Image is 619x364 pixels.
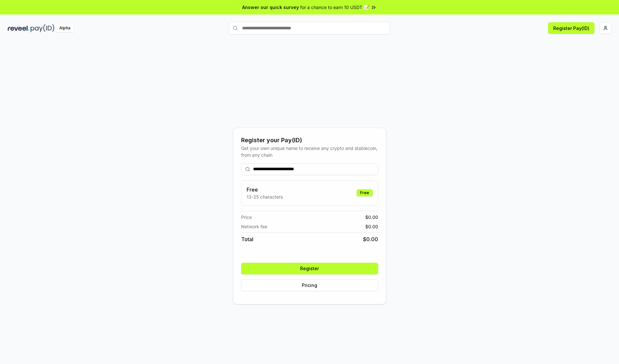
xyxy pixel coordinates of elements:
[247,186,283,193] h3: Free
[241,280,378,291] button: Pricing
[241,145,378,158] div: Get your own unique name to receive any crypto and stablecoin, from any chain
[241,214,252,221] span: Price
[548,22,594,34] button: Register Pay(ID)
[56,24,74,32] div: Alpha
[8,24,29,32] img: reveel_dark
[365,214,378,221] span: $ 0.00
[241,136,378,145] div: Register your Pay(ID)
[242,4,299,11] span: Answer our quick survey
[241,263,378,274] button: Register
[363,235,378,243] span: $ 0.00
[241,223,267,230] span: Network fee
[300,4,369,11] span: for a chance to earn 10 USDT 📝
[241,235,253,243] span: Total
[365,223,378,230] span: $ 0.00
[31,24,54,32] img: pay_id
[357,189,373,196] div: Free
[247,193,283,200] p: 13-25 characters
